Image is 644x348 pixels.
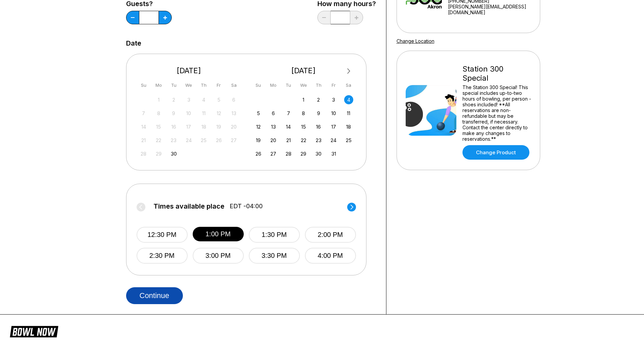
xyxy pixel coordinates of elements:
div: Su [254,81,263,90]
a: [PERSON_NAME][EMAIL_ADDRESS][DOMAIN_NAME] [448,4,531,15]
button: 2:00 PM [305,227,356,243]
button: 12:30 PM [137,227,188,243]
div: Not available Wednesday, September 24th, 2025 [184,136,193,145]
label: Date [126,39,141,47]
div: Choose Wednesday, October 22nd, 2025 [299,136,308,145]
div: Not available Saturday, September 6th, 2025 [229,95,238,104]
div: Choose Friday, October 24th, 2025 [329,136,338,145]
div: Not available Sunday, September 7th, 2025 [139,109,148,118]
div: Fr [214,81,223,90]
a: Change Location [397,38,434,44]
div: Choose Monday, October 27th, 2025 [269,149,278,158]
div: Choose Sunday, October 5th, 2025 [254,109,263,118]
div: Not available Saturday, September 13th, 2025 [229,109,238,118]
div: Choose Sunday, October 12th, 2025 [254,122,263,131]
span: EDT -04:00 [230,203,263,210]
div: Choose Saturday, October 25th, 2025 [344,136,353,145]
div: Not available Monday, September 29th, 2025 [154,149,163,158]
span: Times available place [153,203,224,210]
button: 4:00 PM [305,248,356,264]
div: Choose Tuesday, October 7th, 2025 [284,109,293,118]
div: Not available Wednesday, September 10th, 2025 [184,109,193,118]
div: Choose Sunday, October 19th, 2025 [254,136,263,145]
div: Choose Wednesday, October 29th, 2025 [299,149,308,158]
div: Mo [269,81,278,90]
div: Not available Sunday, September 28th, 2025 [139,149,148,158]
div: Choose Thursday, October 2nd, 2025 [314,95,323,104]
div: Tu [169,81,178,90]
div: Choose Monday, October 20th, 2025 [269,136,278,145]
div: Choose Monday, October 6th, 2025 [269,109,278,118]
div: Fr [329,81,338,90]
button: Continue [126,287,183,304]
div: Choose Wednesday, October 15th, 2025 [299,122,308,131]
div: Choose Tuesday, October 14th, 2025 [284,122,293,131]
div: Choose Friday, October 10th, 2025 [329,109,338,118]
div: Not available Thursday, September 18th, 2025 [199,122,208,131]
div: Station 300 Special [462,64,531,83]
div: We [184,81,193,90]
div: The Station 300 Special! This special includes up-to-two hours of bowling, per person - shoes inc... [462,84,531,142]
div: Not available Sunday, September 21st, 2025 [139,136,148,145]
div: Choose Thursday, October 16th, 2025 [314,122,323,131]
div: Th [199,81,208,90]
div: Not available Monday, September 8th, 2025 [154,109,163,118]
div: Not available Monday, September 1st, 2025 [154,95,163,104]
div: Not available Wednesday, September 17th, 2025 [184,122,193,131]
div: Not available Thursday, September 25th, 2025 [199,136,208,145]
button: Next Month [343,66,354,77]
div: Choose Wednesday, October 8th, 2025 [299,109,308,118]
div: Choose Friday, October 17th, 2025 [329,122,338,131]
div: Not available Tuesday, September 23rd, 2025 [169,136,178,145]
div: Choose Thursday, October 9th, 2025 [314,109,323,118]
div: Choose Tuesday, September 30th, 2025 [169,149,178,158]
div: month 2025-09 [138,95,240,158]
div: Choose Sunday, October 26th, 2025 [254,149,263,158]
button: 3:30 PM [249,248,300,264]
div: Not available Thursday, September 4th, 2025 [199,95,208,104]
img: Station 300 Special [406,85,456,136]
div: Not available Friday, September 5th, 2025 [214,95,223,104]
div: Not available Tuesday, September 2nd, 2025 [169,95,178,104]
div: Choose Saturday, October 11th, 2025 [344,109,353,118]
div: [DATE] [251,66,356,75]
button: 1:00 PM [193,227,244,241]
div: Choose Friday, October 31st, 2025 [329,149,338,158]
div: Choose Monday, October 13th, 2025 [269,122,278,131]
div: Not available Friday, September 26th, 2025 [214,136,223,145]
div: Choose Wednesday, October 1st, 2025 [299,95,308,104]
button: 1:30 PM [249,227,300,243]
div: [DATE] [137,66,241,75]
div: Not available Sunday, September 14th, 2025 [139,122,148,131]
div: Choose Tuesday, October 28th, 2025 [284,149,293,158]
div: Not available Friday, September 12th, 2025 [214,109,223,118]
button: 2:30 PM [137,248,188,264]
div: Not available Thursday, September 11th, 2025 [199,109,208,118]
div: Not available Monday, September 22nd, 2025 [154,136,163,145]
div: Not available Saturday, September 20th, 2025 [229,122,238,131]
div: Not available Tuesday, September 16th, 2025 [169,122,178,131]
div: Sa [229,81,238,90]
div: Choose Thursday, October 30th, 2025 [314,149,323,158]
div: Not available Saturday, September 27th, 2025 [229,136,238,145]
div: We [299,81,308,90]
div: Choose Saturday, October 18th, 2025 [344,122,353,131]
div: Not available Tuesday, September 9th, 2025 [169,109,178,118]
button: 3:00 PM [193,248,244,264]
div: Not available Friday, September 19th, 2025 [214,122,223,131]
div: Choose Tuesday, October 21st, 2025 [284,136,293,145]
div: Mo [154,81,163,90]
div: Tu [284,81,293,90]
div: Choose Saturday, October 4th, 2025 [344,95,353,104]
div: Sa [344,81,353,90]
div: month 2025-10 [253,95,354,158]
div: Choose Friday, October 3rd, 2025 [329,95,338,104]
div: Choose Thursday, October 23rd, 2025 [314,136,323,145]
div: Su [139,81,148,90]
div: Not available Wednesday, September 3rd, 2025 [184,95,193,104]
a: Change Product [462,145,529,160]
div: Th [314,81,323,90]
div: Not available Monday, September 15th, 2025 [154,122,163,131]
